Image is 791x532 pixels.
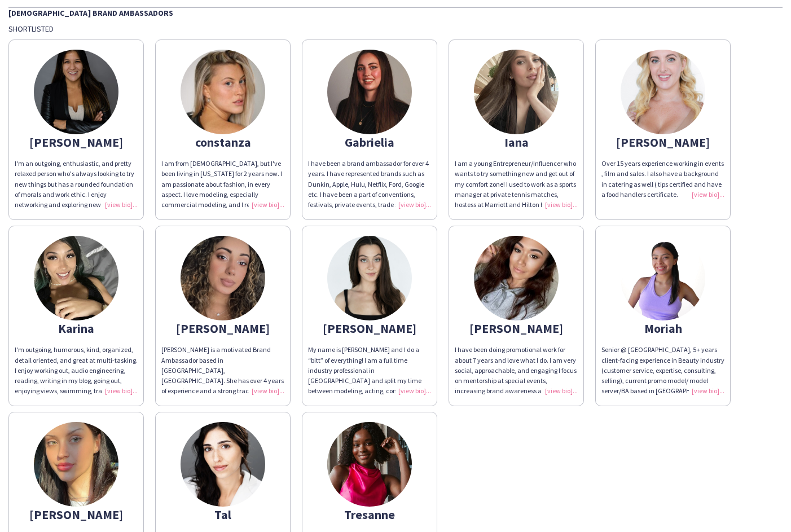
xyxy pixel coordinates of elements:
div: [PERSON_NAME] [601,137,724,147]
img: thumb-68cde8443b4b5.jpeg [181,50,265,134]
img: thumb-a96fcf0b-a361-4b03-b3b2-4de2e83a1a57.jpg [621,50,705,134]
div: constanza [161,137,284,147]
div: Karina [15,323,138,333]
img: thumb-015b83c9-0367-4ee5-8b1f-f63692d2bd75.png [474,50,559,134]
div: Over 15 years experience working in events , film and sales. I also have a background in catering... [601,159,724,200]
div: [PERSON_NAME] [15,137,138,147]
div: I am from [DEMOGRAPHIC_DATA], but I've been living in [US_STATE] for 2 years now. I am passionate... [161,159,284,210]
img: thumb-f7f45570-5054-420e-8b2a-eb027f09fe2a.jpg [621,236,705,320]
div: I have been a brand ambassador for over 4 years. I have represented brands such as Dunkin, Apple,... [308,159,431,210]
div: [PERSON_NAME] [455,323,578,333]
div: Gabrielia [308,137,431,147]
img: thumb-3f0a93a0-d279-458f-bade-774053498ce1.jpg [34,422,118,507]
div: [PERSON_NAME] [161,323,284,333]
div: Shortlisted [8,24,783,34]
div: Tresanne [308,509,431,520]
div: Senior @ [GEOGRAPHIC_DATA], 5+ years client-facing experience in Beauty industry (customer servic... [601,345,724,396]
div: I'm an outgoing, enthusiastic, and pretty relaxed person who's always looking to try new things b... [15,159,138,210]
img: thumb-8d5a4055-545b-4e52-8be6-f750ef5cfa68.jpg [327,236,412,320]
div: My name is [PERSON_NAME] and I do a “bitt” of everything! I am a full time industry professional ... [308,345,431,396]
div: [DEMOGRAPHIC_DATA] Brand Ambassadors [8,7,783,18]
div: I'm outgoing, humorous, kind, organized, detail oriented, and great at multi-tasking. I enjoy wor... [15,345,138,396]
div: Iana [455,137,578,147]
div: I have been doing promotional work for about 7 years and love what I do. I am very social, approa... [455,345,578,396]
div: [PERSON_NAME] is a motivated Brand Ambassador based in [GEOGRAPHIC_DATA], [GEOGRAPHIC_DATA]. She ... [161,345,284,396]
img: thumb-c2e461f6-f77d-4ac1-9c58-f404e8962a95.jpg [327,50,412,134]
div: [PERSON_NAME] [308,323,431,333]
img: thumb-63c5bbd570f09.jpeg [34,50,118,134]
div: I am a young Entrepreneur/Influencer who wants to try something new and get out of my comfort zon... [455,159,578,210]
img: thumb-1636568936618c0f68c8fa3.jpg [34,236,118,320]
div: [PERSON_NAME] [15,509,138,520]
div: Moriah [601,323,724,333]
img: thumb-633f24c044029.jpeg [474,236,559,320]
img: thumb-cd0a445b-b557-4aaf-b5c4-4715e42a1dbf.png [181,422,265,507]
img: thumb-b4e02fc7-d715-429b-81cc-97d8a42b5f04.jpg [327,422,412,507]
div: Tal [161,509,284,520]
img: thumb-15ed35eb-b7b4-46fa-952d-f5af8a1c16b1.png [181,236,265,320]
